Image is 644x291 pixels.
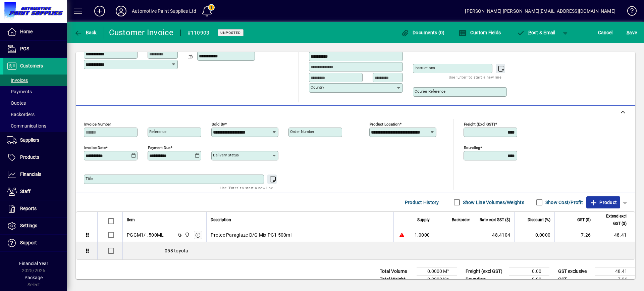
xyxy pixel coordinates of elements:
span: GST ($) [577,216,591,224]
span: Item [127,216,135,224]
label: Show Cost/Profit [544,199,583,206]
td: 7.26 [554,228,595,242]
span: Financial Year [19,261,48,266]
div: [PERSON_NAME] [PERSON_NAME][EMAIL_ADDRESS][DOMAIN_NAME] [465,6,615,16]
mat-label: Courier Reference [415,89,445,94]
a: Backorders [3,109,67,120]
div: 48.4104 [478,232,510,238]
span: ave [627,27,637,38]
span: Cancel [598,27,613,38]
mat-label: Product location [370,122,399,127]
td: Total Weight [376,276,417,284]
td: 48.41 [595,268,635,276]
div: Automotive Paint Supplies Ltd [132,6,196,16]
td: GST exclusive [555,268,595,276]
a: Home [3,23,67,40]
mat-label: Invoice number [84,122,111,127]
span: Staff [20,189,31,194]
button: Post & Email [513,27,559,39]
a: Quotes [3,97,67,109]
span: Customers [20,63,43,68]
span: Protec Paraglaze D/G Mix PG1 500ml [211,232,291,238]
span: Package [24,275,43,280]
span: Back [74,30,97,35]
a: Financials [3,166,67,183]
span: Financials [20,172,41,177]
td: Freight (excl GST) [462,268,509,276]
span: Products [20,154,39,160]
span: Payments [7,89,32,94]
mat-label: Rounding [464,145,480,150]
div: Customer Invoice [109,27,174,38]
td: 48.41 [595,228,635,242]
app-page-header-button: Back [67,27,104,39]
td: Total Volume [376,268,417,276]
span: Home [20,29,33,34]
a: Staff [3,183,67,200]
mat-label: Order number [290,129,314,134]
a: POS [3,41,67,57]
button: Profile [110,5,132,17]
td: 7.26 [595,276,635,284]
span: P [528,30,531,35]
span: Settings [20,223,37,228]
span: Quotes [7,100,26,106]
td: 0.00 [509,268,549,276]
td: Rounding [462,276,509,284]
a: Invoices [3,75,67,86]
div: #110903 [187,28,210,38]
a: Reports [3,200,67,217]
span: Backorder [452,216,470,224]
span: Extend excl GST ($) [599,212,627,227]
mat-label: Invoice date [84,145,106,150]
span: Automotive Paint Supplies Ltd [183,231,191,239]
span: Product History [405,197,439,208]
a: Payments [3,86,67,97]
span: 1.0000 [415,232,430,238]
mat-hint: Use 'Enter' to start a new line [449,73,501,81]
div: 058 toyota [123,242,635,259]
mat-label: Instructions [415,65,435,70]
a: Support [3,235,67,251]
span: Support [20,240,37,245]
label: Show Line Volumes/Weights [462,199,524,206]
span: Unposted [220,31,241,35]
button: Documents (0) [399,27,446,39]
span: POS [20,46,29,51]
span: Documents (0) [401,30,445,35]
button: Cancel [596,27,614,39]
span: Invoices [7,78,28,83]
mat-label: Title [86,176,93,181]
mat-label: Delivery status [213,153,239,157]
a: Knowledge Base [622,1,636,23]
span: Discount (%) [528,216,550,224]
mat-label: Country [311,85,324,90]
button: Product [586,196,620,208]
td: 0.0000 [514,228,554,242]
mat-label: Freight (excl GST) [464,122,495,127]
mat-label: Sold by [212,122,225,127]
div: PGGM1/-.500ML [127,232,164,238]
button: Add [89,5,110,17]
span: S [627,30,629,35]
a: Settings [3,217,67,234]
td: 0.00 [509,276,549,284]
a: Communications [3,120,67,132]
button: Save [625,27,639,39]
mat-label: Payment due [148,145,170,150]
mat-label: Reference [149,129,166,134]
td: 0.0000 M³ [417,268,457,276]
button: Back [72,27,98,39]
td: 0.0000 Kg [417,276,457,284]
span: Backorders [7,112,35,117]
button: Custom Fields [457,27,502,39]
span: ost & Email [517,30,555,35]
span: Description [211,216,231,224]
span: Communications [7,123,46,129]
a: Products [3,149,67,166]
span: Supply [417,216,430,224]
a: Suppliers [3,132,67,149]
span: Suppliers [20,137,39,143]
td: GST [555,276,595,284]
mat-hint: Use 'Enter' to start a new line [220,184,273,192]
